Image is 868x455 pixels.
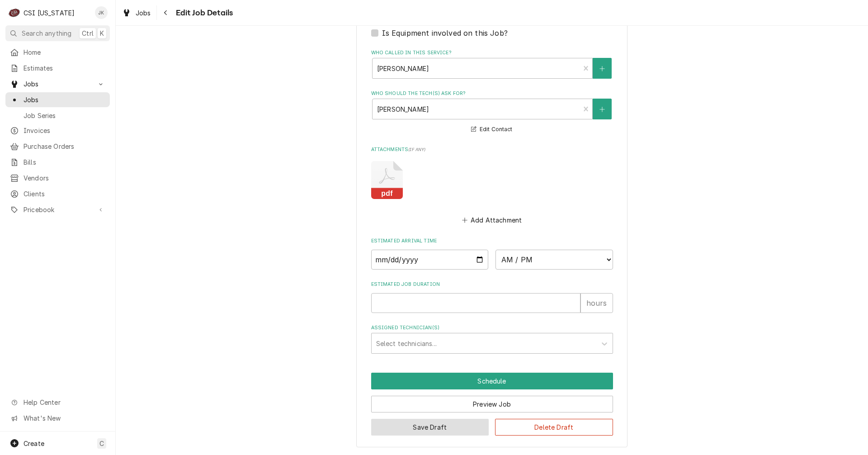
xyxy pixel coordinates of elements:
a: Invoices [5,123,110,138]
a: Jobs [118,5,155,20]
label: Estimated Job Duration [371,281,613,288]
span: Jobs [24,95,105,104]
span: Edit Job Details [173,7,233,19]
a: Vendors [5,171,110,185]
span: Create [24,440,44,447]
div: Button Group Row [371,412,613,436]
button: Create New Contact [593,99,612,119]
button: Preview Job [371,396,613,412]
button: Schedule [371,373,613,389]
span: Purchase Orders [24,142,105,151]
button: Save Draft [371,419,489,436]
label: Is Equipment involved on this Job? [382,28,508,38]
span: K [100,28,104,38]
span: Vendors [24,173,105,183]
div: Attachments [371,146,613,227]
button: pdf [371,161,403,199]
a: Purchase Orders [5,139,110,154]
button: Create New Contact [593,58,612,79]
button: Edit Contact [470,124,514,135]
a: Jobs [5,92,110,107]
div: Assigned Technician(s) [371,324,613,354]
a: Home [5,45,110,60]
label: Estimated Arrival Time [371,237,613,245]
button: Search anythingCtrlK [5,25,110,41]
span: Invoices [24,126,105,135]
label: Assigned Technician(s) [371,324,613,332]
a: Go to Help Center [5,395,110,410]
a: Go to What's New [5,411,110,426]
a: Go to Jobs [5,76,110,91]
div: Button Group Row [371,389,613,412]
span: What's New [24,413,104,423]
div: Who should the tech(s) ask for? [371,90,613,135]
div: hours [580,293,613,313]
span: Ctrl [82,28,94,38]
svg: Create New Contact [599,66,605,72]
span: Help Center [24,398,104,407]
label: Who should the tech(s) ask for? [371,90,613,97]
span: Jobs [24,79,92,89]
div: JK [95,6,108,19]
a: Bills [5,155,110,170]
button: Navigate back [159,5,173,20]
label: Who called in this service? [371,49,613,57]
a: Clients [5,186,110,201]
div: Button Group Row [371,373,613,389]
a: Job Series [5,108,110,123]
span: ( if any ) [408,147,425,152]
button: Add Attachment [460,214,524,227]
label: Attachments [371,146,613,153]
a: Estimates [5,61,110,76]
div: Estimated Job Duration [371,281,613,313]
svg: Create New Contact [599,106,605,113]
select: Time Select [495,250,613,270]
input: Date [371,250,489,270]
span: Jobs [136,8,151,18]
span: Clients [24,189,105,199]
div: Equipment Expected [371,15,613,38]
div: C [8,6,21,19]
div: CSI Kentucky's Avatar [8,6,21,19]
div: Button Group [371,373,613,436]
a: Go to Pricebook [5,202,110,217]
span: Estimates [24,63,105,73]
span: Pricebook [24,205,92,214]
span: Search anything [22,28,71,38]
div: CSI [US_STATE] [24,8,75,18]
div: Estimated Arrival Time [371,237,613,270]
span: Job Series [24,111,105,120]
span: Home [24,47,105,57]
button: Delete Draft [495,419,613,436]
div: Jeff Kuehl's Avatar [95,6,108,19]
span: C [99,439,104,448]
span: Bills [24,157,105,167]
div: Who called in this service? [371,49,613,79]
